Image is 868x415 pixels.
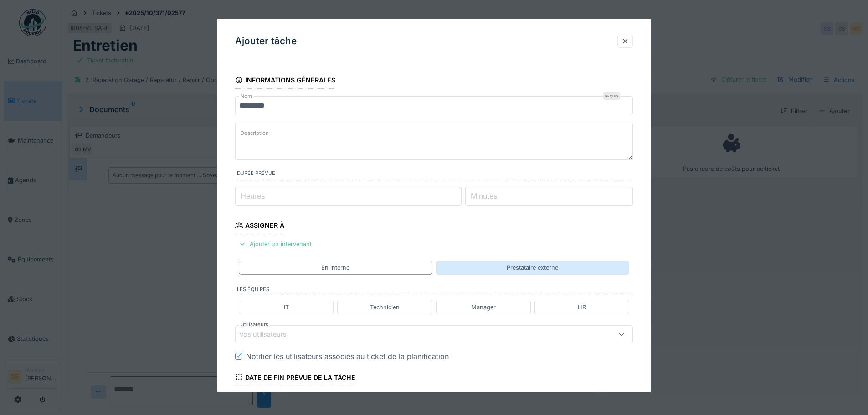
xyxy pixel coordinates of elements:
[235,36,297,47] h3: Ajouter tâche
[235,371,355,386] div: Date de fin prévue de la tâche
[239,190,267,201] label: Heures
[471,303,496,312] div: Manager
[237,169,633,179] label: Durée prévue
[321,263,349,272] div: En interne
[239,128,271,139] label: Description
[603,92,620,100] div: Requis
[235,219,284,234] div: Assigner à
[284,303,289,312] div: IT
[239,329,299,339] div: Vos utilisateurs
[235,238,315,250] div: Ajouter un intervenant
[469,190,499,201] label: Minutes
[578,303,586,312] div: HR
[237,286,633,296] label: Les équipes
[370,303,400,312] div: Technicien
[235,73,335,89] div: Informations générales
[239,321,270,328] label: Utilisateurs
[239,92,254,100] label: Nom
[246,351,449,362] div: Notifier les utilisateurs associés au ticket de la planification
[507,263,558,272] div: Prestataire externe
